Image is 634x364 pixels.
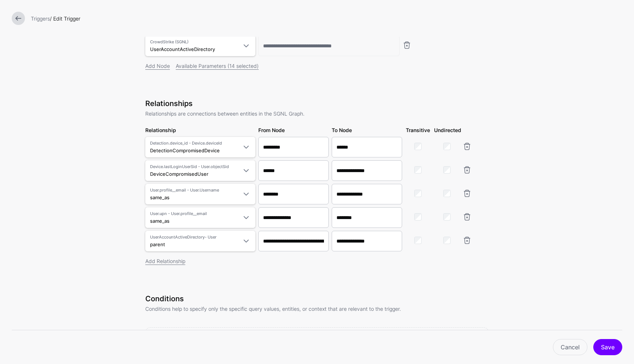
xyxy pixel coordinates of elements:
[434,126,461,134] label: Undirected
[406,126,430,134] label: Transitive
[176,63,259,69] a: Available Parameters (14 selected)
[28,15,625,22] div: / Edit Trigger
[145,110,489,117] p: Relationships are connections between entities in the SGNL Graph.
[150,164,237,170] span: Device.lastLoginUserSid - User.objectSid
[150,148,220,153] span: DetectionCompromisedDevice
[150,194,170,200] span: same_as
[150,39,237,45] span: CrowdStrike (SGNL)
[145,63,170,69] a: Add Node
[150,241,165,247] span: parent
[150,171,208,177] span: DeviceCompromisedUser
[145,294,489,303] h3: Conditions
[150,218,170,224] span: same_as
[593,339,622,355] button: Save
[258,126,285,134] label: From Node
[332,126,352,134] label: To Node
[145,126,176,134] label: Relationship
[31,15,50,22] a: Triggers
[553,339,587,355] a: Cancel
[145,99,489,108] h3: Relationships
[150,46,215,52] span: UserAccountActiveDirectory
[150,187,237,193] span: User.profile__email - User.Username
[145,305,489,313] p: Conditions help to specify only the specific query values, entities, or context that are relevant...
[145,258,185,264] a: Add Relationship
[150,211,237,217] span: User.upn - User.profile__email
[150,140,237,146] span: Detection.device_id - Device.deviceId
[150,234,237,240] span: UserAccountActiveDirectory- User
